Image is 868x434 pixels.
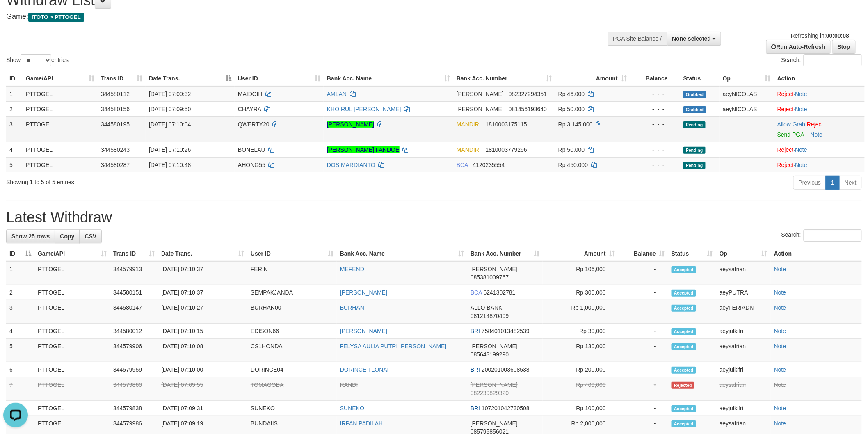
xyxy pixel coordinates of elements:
[716,300,771,324] td: aeyFERIADN
[716,401,771,416] td: aeyjulkifri
[777,146,794,153] a: Reject
[672,305,696,312] span: Accepted
[777,91,794,97] a: Reject
[471,420,518,427] span: [PERSON_NAME]
[795,146,808,153] a: Note
[340,420,383,427] a: IRPAN PADILAH
[327,106,401,112] a: KHOIRUL [PERSON_NAME]
[482,328,530,334] span: Copy 758401013482539 to clipboard
[23,71,98,86] th: Game/API: activate to sort column ascending
[558,91,585,97] span: Rp 46.000
[672,343,696,350] span: Accepted
[484,289,516,296] span: Copy 6241302781 to clipboard
[766,40,831,54] a: Run Auto-Refresh
[509,91,547,97] span: Copy 082327294351 to clipboard
[471,289,482,296] span: BCA
[110,300,158,324] td: 344580147
[774,343,786,349] a: Note
[471,274,509,281] span: Copy 085381009767 to clipboard
[110,362,158,377] td: 344579959
[247,285,337,300] td: SEMPAKJANDA
[34,362,110,377] td: PTTOGEL
[238,91,263,97] span: MAIDOIH
[774,405,786,411] a: Note
[6,300,34,324] td: 3
[716,377,771,401] td: aeysafrian
[101,106,130,112] span: 344580156
[158,261,247,285] td: [DATE] 07:10:37
[238,121,270,128] span: QWERTY20
[158,285,247,300] td: [DATE] 07:10:37
[839,176,862,190] a: Next
[149,91,191,97] span: [DATE] 07:09:32
[23,157,98,172] td: PTTOGEL
[158,339,247,362] td: [DATE] 07:10:08
[238,106,261,112] span: CHAYRA
[618,300,668,324] td: -
[633,146,677,154] div: - - -
[804,229,862,242] input: Search:
[235,71,324,86] th: User ID: activate to sort column ascending
[683,162,706,169] span: Pending
[101,162,130,168] span: 344580287
[482,366,530,373] span: Copy 200201003608538 to clipboard
[21,54,51,66] select: Showentries
[457,146,481,153] span: MANDIRI
[471,266,518,272] span: [PERSON_NAME]
[618,285,668,300] td: -
[791,32,849,39] span: Refreshing in:
[608,32,667,46] div: PGA Site Balance /
[795,91,808,97] a: Note
[238,162,265,168] span: AHONG55
[6,209,862,226] h1: Latest Withdraw
[543,285,618,300] td: Rp 300,000
[777,162,794,168] a: Reject
[6,229,55,243] a: Show 25 rows
[327,162,375,168] a: DOS MARDIANTO
[471,390,509,396] span: Copy 082239829320 to clipboard
[6,71,23,86] th: ID
[774,289,786,296] a: Note
[340,289,387,296] a: [PERSON_NAME]
[774,71,865,86] th: Action
[774,304,786,311] a: Note
[618,362,668,377] td: -
[340,343,447,349] a: FELYSA AULIA PUTRI [PERSON_NAME]
[667,32,722,46] button: None selected
[558,162,588,168] span: Rp 450.000
[60,233,74,240] span: Copy
[720,86,774,102] td: aeyNICOLAS
[618,261,668,285] td: -
[110,324,158,339] td: 344580012
[774,86,865,102] td: ·
[672,382,694,389] span: Rejected
[457,106,504,112] span: [PERSON_NAME]
[158,401,247,416] td: [DATE] 07:09:31
[672,266,696,273] span: Accepted
[774,381,786,388] a: Note
[683,147,706,154] span: Pending
[158,324,247,339] td: [DATE] 07:10:15
[340,405,364,411] a: SUNEKO
[471,343,518,349] span: [PERSON_NAME]
[618,324,668,339] td: -
[247,362,337,377] td: DORINCE04
[327,91,347,97] a: AMLAN
[247,246,337,261] th: User ID: activate to sort column ascending
[453,71,555,86] th: Bank Acc. Number: activate to sort column ascending
[457,121,481,128] span: MANDIRI
[340,366,389,373] a: DORINCE TLONAI
[482,405,530,411] span: Copy 107201042730508 to clipboard
[633,120,677,128] div: - - -
[146,71,235,86] th: Date Trans.: activate to sort column descending
[683,121,706,128] span: Pending
[11,233,50,240] span: Show 25 rows
[633,161,677,169] div: - - -
[471,313,509,319] span: Copy 081214870409 to clipboard
[6,101,23,116] td: 2
[618,377,668,401] td: -
[6,324,34,339] td: 4
[680,71,720,86] th: Status
[683,106,706,113] span: Grabbed
[6,175,356,186] div: Showing 1 to 5 of 5 entries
